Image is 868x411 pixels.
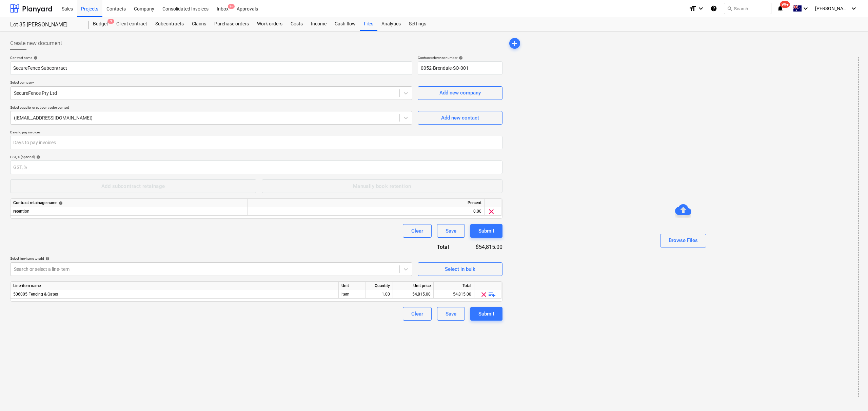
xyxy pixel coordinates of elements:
[253,17,287,31] a: Work orders
[339,290,366,299] div: item
[439,88,481,97] div: Add new company
[112,17,151,31] a: Client contract
[478,226,494,235] div: Submit
[10,160,502,174] input: GST, %
[446,309,456,318] div: Save
[418,56,502,60] div: Contract reference number
[307,17,331,31] a: Income
[287,17,307,31] a: Costs
[331,17,360,31] a: Cash flow
[418,86,502,100] button: Add new company
[488,290,496,299] span: playlist_add
[403,224,432,238] button: Clear
[434,282,474,290] div: Total
[411,226,423,235] div: Clear
[727,6,732,11] span: search
[441,113,479,122] div: Add new contact
[669,236,698,245] div: Browse Files
[89,17,112,31] a: Budget3
[780,1,790,8] span: 99+
[366,282,393,290] div: Quantity
[660,234,706,247] button: Browse Files
[802,4,810,13] i: keyboard_arrow_down
[850,4,858,13] i: keyboard_arrow_down
[250,207,481,216] div: 0.00
[697,4,705,13] i: keyboard_arrow_down
[480,290,488,299] span: clear
[437,307,465,321] button: Save
[248,199,485,207] div: Percent
[445,265,475,274] div: Select in bulk
[393,282,434,290] div: Unit price
[10,130,502,136] p: Days to pay invoices
[418,61,502,75] input: Reference number
[10,21,81,28] div: Lot 35 [PERSON_NAME]
[13,199,244,207] div: Contract retainage name
[710,4,717,13] i: Knowledge base
[339,282,366,290] div: Unit
[815,6,849,11] span: [PERSON_NAME]
[689,4,697,13] i: format_size
[457,56,463,60] span: help
[487,208,495,216] span: clear
[13,292,58,297] span: 506005 Fencing & Gates
[418,111,502,125] button: Add new contact
[377,17,405,31] a: Analytics
[228,4,235,9] span: 9+
[360,17,377,31] a: Files
[405,17,430,31] a: Settings
[35,155,40,159] span: help
[10,61,412,75] input: Document name
[511,39,519,47] span: add
[151,17,188,31] a: Subcontracts
[188,17,210,31] a: Claims
[470,224,502,238] button: Submit
[460,243,502,251] div: $54,815.00
[724,3,771,14] button: Search
[478,309,494,318] div: Submit
[57,201,63,205] span: help
[89,17,112,31] div: Budget
[10,256,412,261] div: Select line-items to add
[10,80,412,86] p: Select company
[508,57,859,397] div: Browse Files
[437,224,465,238] button: Save
[446,226,456,235] div: Save
[44,257,50,261] span: help
[418,262,502,276] button: Select in bulk
[11,207,248,216] div: retention
[210,17,253,31] a: Purchase orders
[369,290,390,299] div: 1.00
[470,307,502,321] button: Submit
[777,4,784,13] i: notifications
[107,19,114,24] span: 3
[10,136,502,149] input: Days to pay invoices
[403,307,432,321] button: Clear
[10,105,412,111] p: Select supplier or subcontractor contact
[11,282,339,290] div: Line-item name
[396,290,431,299] div: 54,815.00
[32,56,38,60] span: help
[10,155,502,159] div: GST, % (optional)
[10,56,412,60] div: Contract name
[411,309,423,318] div: Clear
[10,39,62,47] span: Create new document
[436,290,471,299] div: 54,815.00
[414,243,460,251] div: Total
